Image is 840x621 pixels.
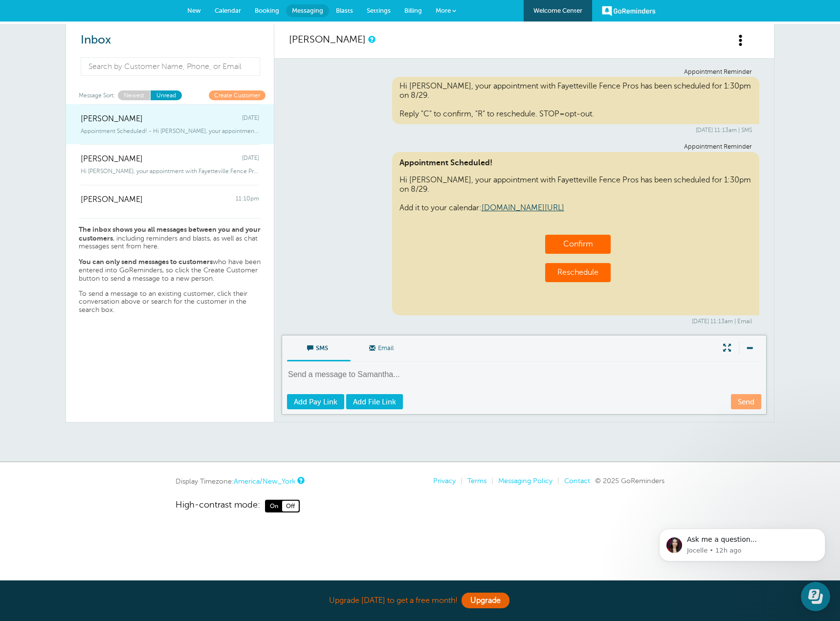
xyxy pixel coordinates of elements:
[81,57,260,76] input: Search by Customer Name, Phone, or Email
[486,477,493,485] li: |
[404,7,422,14] span: Billing
[358,335,407,359] span: Email
[296,318,752,325] div: [DATE] 11:13am | Email
[79,258,261,283] p: who have been entered into GoReminders, so click the Create Customer button to send a message to ...
[81,195,143,204] span: [PERSON_NAME]
[66,185,274,218] a: [PERSON_NAME] 11:10pm
[176,500,664,512] a: High-contrast mode: On Off
[234,477,295,485] a: America/New_York
[294,398,337,406] span: Add Pay Link
[433,477,456,485] a: Privacy
[242,114,259,124] span: [DATE]
[336,7,353,14] span: Blasts
[187,7,201,14] span: New
[266,501,282,511] span: On
[79,225,261,242] strong: The inbox shows you all messages between you and your customers
[563,240,593,248] a: Confirm
[176,500,260,512] span: High-contrast mode:
[346,394,403,409] a: Add File Link
[731,394,761,409] a: Send
[79,290,261,314] p: To send a message to an existing customer, click their conversation above or search for the custo...
[296,127,752,133] div: [DATE] 11:13am | SMS
[215,7,241,14] span: Calendar
[436,7,451,14] span: More
[286,4,329,17] a: Messaging
[399,158,752,168] span: Appointment Scheduled!
[176,590,664,611] div: Upgrade [DATE] to get a free month!
[392,152,760,315] div: Hi [PERSON_NAME], your appointment with Fayetteville Fence Pros has been scheduled for 1:30pm on ...
[498,477,553,485] a: Messaging Policy
[242,155,259,164] span: [DATE]
[255,7,279,14] span: Booking
[462,593,509,608] a: Upgrade
[297,477,303,484] a: This is the timezone being used to display dates and times to you on this device. Click the timez...
[482,203,564,212] a: [DOMAIN_NAME][URL]
[66,144,274,185] a: [PERSON_NAME] [DATE] Hi [PERSON_NAME], your appointment with Fayetteville Fence Pros has been sch...
[644,514,840,616] iframe: Intercom notifications message
[150,90,182,100] a: Unread
[282,501,299,511] span: Off
[79,258,213,266] strong: You can only send messages to customers
[292,7,323,14] span: Messaging
[66,104,274,145] a: [PERSON_NAME] [DATE] Appointment Scheduled! - Hi [PERSON_NAME], your appointment with Fayettevill...
[81,114,143,124] span: [PERSON_NAME]
[296,68,752,76] div: Appointment Reminder
[294,335,343,359] span: SMS
[296,143,752,151] div: Appointment Reminder
[392,77,760,124] div: Hi [PERSON_NAME], your appointment with Fayetteville Fence Pros has been scheduled for 1:30pm on ...
[353,398,396,406] span: Add File Link
[118,90,150,100] a: Newest
[81,33,259,47] h2: Inbox
[176,477,303,486] div: Display Timezone:
[367,7,391,14] span: Settings
[456,477,463,485] li: |
[595,477,664,485] span: © 2025 GoReminders
[236,195,259,204] span: 11:10pm
[79,225,261,251] p: , including reminders and blasts, as well as chat messages sent from here.
[79,90,115,100] span: Message Sort:
[81,155,143,164] span: [PERSON_NAME]
[289,34,366,45] a: [PERSON_NAME]
[557,268,598,277] a: Reschedule
[81,168,259,175] span: Hi [PERSON_NAME], your appointment with Fayetteville Fence Pros has been scheduled f
[564,477,590,485] a: Contact
[467,477,486,485] a: Terms
[81,128,259,134] span: Appointment Scheduled! - Hi [PERSON_NAME], your appointment with Fayetteville Fence Pros has been...
[287,394,344,409] a: Add Pay Link
[368,36,374,43] a: This is a history of all communications between GoReminders and your customer.
[209,90,265,100] a: Create Customer
[553,477,559,485] li: |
